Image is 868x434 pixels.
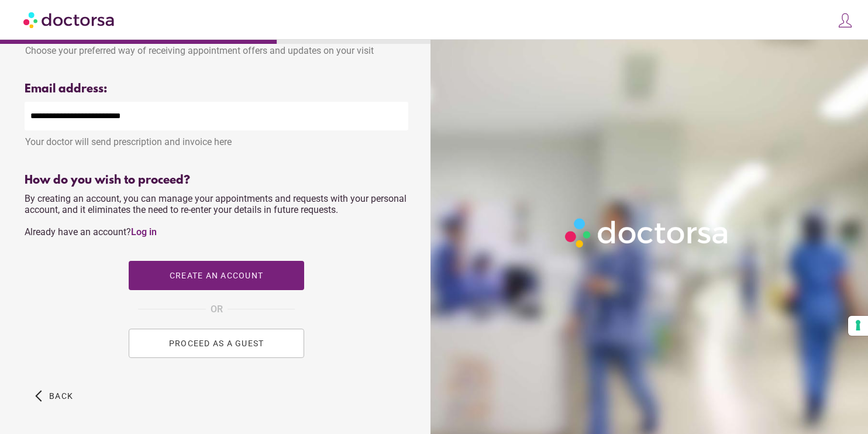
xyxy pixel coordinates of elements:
span: PROCEED AS A GUEST [169,339,264,348]
div: Email address: [25,82,408,96]
div: Choose your preferred way of receiving appointment offers and updates on your visit [25,39,408,56]
a: Log in [131,226,157,237]
span: OR [211,302,223,317]
span: Create an account [170,271,263,280]
button: Create an account [129,261,304,290]
button: arrow_back_ios Back [30,381,78,411]
span: Back [49,391,73,401]
img: icons8-customer-100.png [837,12,853,29]
img: Doctorsa.com [23,6,116,33]
img: Logo-Doctorsa-trans-White-partial-flat.png [560,213,734,252]
span: By creating an account, you can manage your appointments and requests with your personal account,... [25,193,407,237]
button: PROCEED AS A GUEST [129,329,304,358]
div: Your doctor will send prescription and invoice here [25,130,408,147]
button: Your consent preferences for tracking technologies [848,316,868,336]
div: How do you wish to proceed? [25,174,408,187]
